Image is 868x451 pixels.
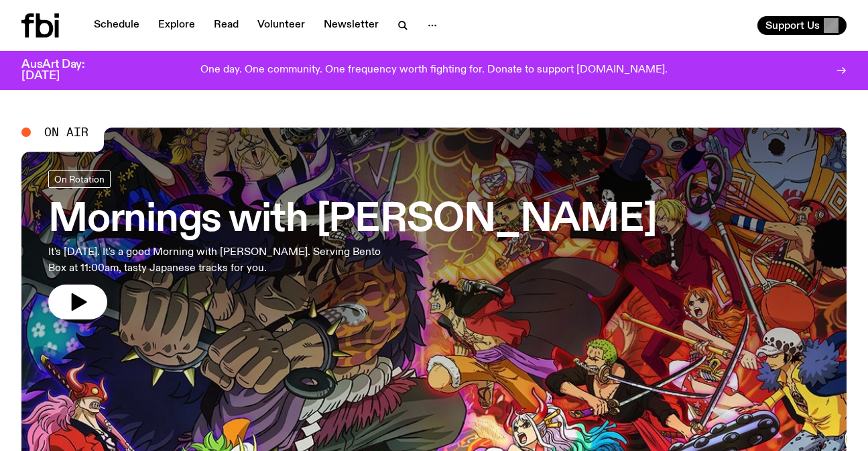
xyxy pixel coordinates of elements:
[48,244,391,277] p: It's [DATE]. It's a good Morning with [PERSON_NAME]. Serving Bento Box at 11:00am, tasty Japanese...
[48,201,657,239] h3: Mornings with [PERSON_NAME]
[54,174,105,184] span: On Rotation
[150,16,203,35] a: Explore
[765,19,820,32] span: Support Us
[44,126,88,138] span: On Air
[21,59,107,82] h3: AusArt Day: [DATE]
[48,170,657,319] a: Mornings with [PERSON_NAME]It's [DATE]. It's a good Morning with [PERSON_NAME]. Serving Bento Box...
[200,64,668,77] p: One day. One community. One frequency worth fighting for. Donate to support [DOMAIN_NAME].
[86,16,147,35] a: Schedule
[316,16,387,35] a: Newsletter
[757,16,847,35] button: Support Us
[206,16,247,35] a: Read
[249,16,313,35] a: Volunteer
[48,170,111,188] a: On Rotation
